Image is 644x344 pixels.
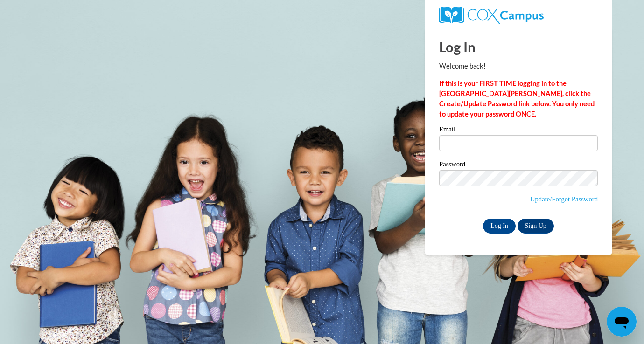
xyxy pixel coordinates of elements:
img: COX Campus [439,7,544,24]
h1: Log In [439,37,598,56]
iframe: Button to launch messaging window [607,307,637,337]
label: Password [439,161,598,170]
a: Update/Forgot Password [530,195,598,203]
input: Log In [483,219,516,234]
a: COX Campus [439,7,598,24]
p: Welcome back! [439,61,598,71]
strong: If this is your FIRST TIME logging in to the [GEOGRAPHIC_DATA][PERSON_NAME], click the Create/Upd... [439,79,595,118]
label: Email [439,126,598,135]
a: Sign Up [518,219,554,234]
